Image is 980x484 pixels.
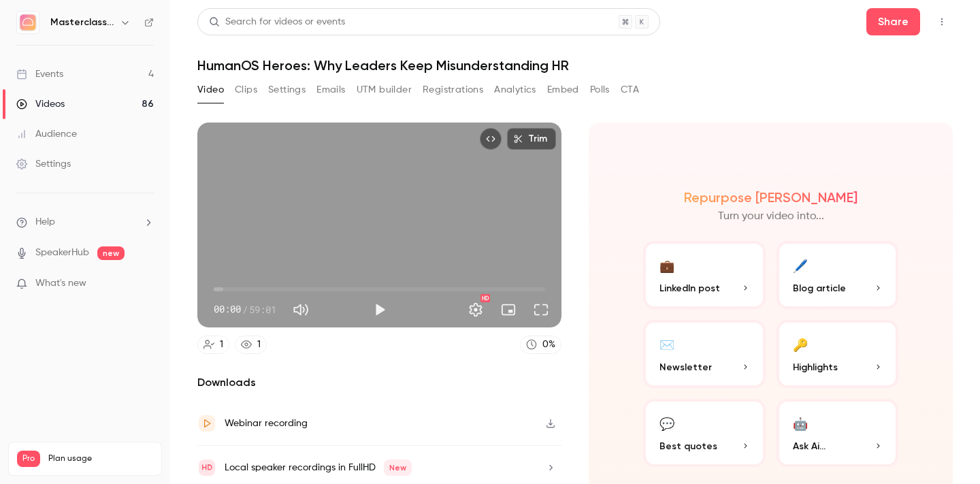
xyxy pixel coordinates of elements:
[527,296,555,323] button: Full screen
[384,459,412,476] span: New
[235,79,257,101] button: Clips
[777,241,899,309] button: 🖊️Blog article
[35,246,89,260] a: SpeakerHub
[97,246,125,260] span: new
[423,79,483,101] button: Registrations
[793,439,826,453] span: Ask Ai...
[495,296,522,323] button: Turn on miniplayer
[777,320,899,388] button: 🔑Highlights
[225,415,308,432] div: Webinar recording
[197,374,561,391] h2: Downloads
[494,79,536,101] button: Analytics
[316,79,345,101] button: Emails
[220,338,223,352] div: 1
[590,79,610,101] button: Polls
[643,241,766,309] button: 💼LinkedIn post
[225,459,412,476] div: Local speaker recordings in FullHD
[287,296,314,323] button: Mute
[249,302,276,317] span: 59:01
[547,79,579,101] button: Embed
[621,79,639,101] button: CTA
[659,281,720,295] span: LinkedIn post
[16,157,71,171] div: Settings
[235,336,267,354] a: 1
[214,302,276,317] div: 00:00
[520,336,561,354] a: 0%
[793,413,808,434] div: 🤖
[16,97,65,111] div: Videos
[643,399,766,467] button: 💬Best quotes
[16,67,63,81] div: Events
[16,215,154,229] li: help-dropdown-opener
[242,302,248,317] span: /
[777,399,899,467] button: 🤖Ask Ai...
[542,338,555,352] div: 0 %
[659,334,674,355] div: ✉️
[357,79,412,101] button: UTM builder
[16,127,77,141] div: Audience
[793,281,846,295] span: Blog article
[793,360,838,374] span: Highlights
[659,439,717,453] span: Best quotes
[268,79,306,101] button: Settings
[480,128,502,150] button: Embed video
[684,189,857,206] h2: Repurpose [PERSON_NAME]
[366,296,393,323] button: Play
[718,208,824,225] p: Turn your video into...
[197,336,229,354] a: 1
[214,302,241,317] span: 00:00
[480,294,490,302] div: HD
[257,338,261,352] div: 1
[50,16,114,29] h6: Masterclass Channel
[197,79,224,101] button: Video
[35,276,86,291] span: What's new
[17,451,40,467] span: Pro
[17,12,39,33] img: Masterclass Channel
[48,453,153,464] span: Plan usage
[643,320,766,388] button: ✉️Newsletter
[793,255,808,276] div: 🖊️
[197,57,953,74] h1: HumanOS Heroes: Why Leaders Keep Misunderstanding HR
[659,360,712,374] span: Newsletter
[137,278,154,290] iframe: Noticeable Trigger
[866,8,920,35] button: Share
[659,255,674,276] div: 💼
[659,413,674,434] div: 💬
[507,128,556,150] button: Trim
[35,215,55,229] span: Help
[462,296,489,323] button: Settings
[209,15,345,29] div: Search for videos or events
[931,11,953,33] button: Top Bar Actions
[793,334,808,355] div: 🔑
